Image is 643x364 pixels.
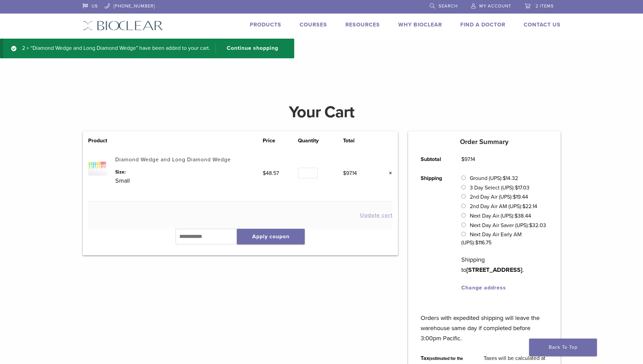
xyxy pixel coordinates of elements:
[470,175,518,182] label: Ground (UPS):
[515,213,531,219] bdi: 38.44
[461,255,548,275] p: Shipping to .
[263,170,279,177] bdi: 48.57
[470,222,546,229] label: Next Day Air Saver (UPS):
[384,169,393,178] a: Remove this item
[536,3,554,9] span: 2 items
[398,21,442,28] a: Why Bioclear
[460,21,505,28] a: Find A Doctor
[237,229,305,244] button: Apply coupon
[524,21,561,28] a: Contact Us
[515,184,518,191] span: $
[529,222,546,229] bdi: 32.03
[300,21,327,28] a: Courses
[461,284,506,291] a: Change address
[421,303,548,343] p: Orders with expedited shipping will leave the warehouse same day if completed before 3:00pm Pacific.
[263,170,266,177] span: $
[345,21,380,28] a: Resources
[343,170,357,177] bdi: 97.14
[522,203,537,210] bdi: 22.14
[470,213,531,219] label: Next Day Air (UPS):
[343,137,373,145] th: Total
[503,175,518,182] bdi: 14.32
[115,168,263,176] dt: Size:
[115,176,263,186] p: Small
[115,156,231,163] a: Diamond Wedge and Long Diamond Wedge
[263,137,298,145] th: Price
[413,150,454,169] th: Subtotal
[515,213,518,219] span: $
[513,194,528,200] bdi: 19.44
[470,203,537,210] label: 2nd Day Air AM (UPS):
[503,175,506,182] span: $
[216,44,283,53] a: Continue shopping
[529,339,597,356] a: Back To Top
[513,194,516,200] span: $
[461,156,464,163] span: $
[413,169,454,297] th: Shipping
[250,21,281,28] a: Products
[298,137,343,145] th: Quantity
[88,137,115,145] th: Product
[408,138,561,146] h5: Order Summary
[470,194,528,200] label: 2nd Day Air (UPS):
[461,231,521,246] label: Next Day Air Early AM (UPS):
[529,222,532,229] span: $
[439,3,458,9] span: Search
[461,156,475,163] bdi: 97.14
[515,184,529,191] bdi: 17.03
[470,184,529,191] label: 3 Day Select (UPS):
[475,239,478,246] span: $
[83,21,163,31] img: Bioclear
[88,156,108,176] img: Diamond Wedge and Long Diamond Wedge
[466,266,522,274] strong: [STREET_ADDRESS]
[78,104,566,120] h1: Your Cart
[360,213,393,218] button: Update cart
[522,203,525,210] span: $
[343,170,346,177] span: $
[479,3,511,9] span: My Account
[475,239,491,246] bdi: 116.75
